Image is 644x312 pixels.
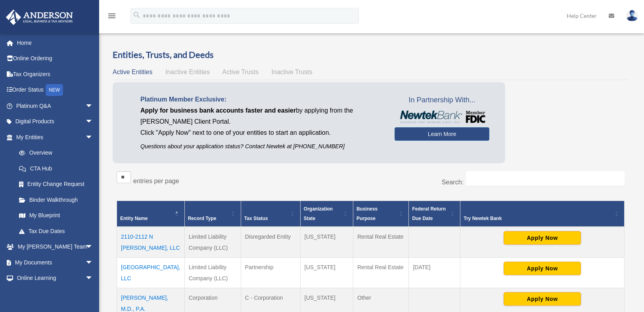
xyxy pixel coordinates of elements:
img: User Pic [626,10,638,21]
a: My [PERSON_NAME] Teamarrow_drop_down [6,239,105,255]
td: [US_STATE] [300,257,353,288]
p: Questions about your application status? Contact Newtek at [PHONE_NUMBER] [140,142,383,151]
span: In Partnership With... [395,94,489,107]
span: Active Entities [113,69,152,75]
button: Apply Now [504,262,581,275]
span: Inactive Entities [165,69,210,75]
a: Online Learningarrow_drop_down [6,270,105,286]
td: 2110-2112 N [PERSON_NAME], LLC [117,227,185,258]
a: menu [107,14,117,21]
a: Overview [11,145,97,161]
span: Organization State [304,206,333,221]
i: menu [107,11,117,21]
span: Business Purpose [356,206,378,221]
span: arrow_drop_down [85,239,101,255]
span: arrow_drop_down [85,114,101,130]
a: My Documentsarrow_drop_down [6,255,105,270]
span: Record Type [188,216,217,221]
span: arrow_drop_down [85,255,101,271]
a: Learn More [395,127,489,141]
a: Online Ordering [6,51,105,67]
td: Limited Liability Company (LLC) [184,257,241,288]
label: Search: [442,179,464,186]
h3: Entities, Trusts, and Deeds [113,49,629,61]
th: Try Newtek Bank : Activate to sort [460,201,625,227]
td: [US_STATE] [300,227,353,258]
th: Record Type: Activate to sort [184,201,241,227]
a: Tax Due Dates [11,223,101,239]
td: Limited Liability Company (LLC) [184,227,241,258]
p: by applying from the [PERSON_NAME] Client Portal. [140,105,383,127]
span: arrow_drop_down [85,129,101,145]
button: Apply Now [504,292,581,306]
p: Platinum Member Exclusive: [140,94,383,105]
th: Entity Name: Activate to invert sorting [117,201,185,227]
th: Organization State: Activate to sort [300,201,353,227]
label: entries per page [133,178,179,184]
a: My Entitiesarrow_drop_down [6,129,101,145]
a: Home [6,35,105,51]
span: Active Trusts [222,69,259,75]
img: Anderson Advisors Platinum Portal [4,10,75,25]
th: Federal Return Due Date: Activate to sort [409,201,460,227]
a: CTA Hub [11,161,101,176]
a: My Blueprint [11,208,101,224]
td: Disregarded Entity [241,227,300,258]
i: search [132,11,141,19]
td: [GEOGRAPHIC_DATA], LLC [117,257,185,288]
a: Order StatusNEW [6,82,105,98]
span: Inactive Trusts [272,69,312,75]
a: Entity Change Request [11,176,101,192]
td: [DATE] [409,257,460,288]
td: Partnership [241,257,300,288]
span: Federal Return Due Date [412,206,446,221]
td: Rental Real Estate [353,257,408,288]
td: Rental Real Estate [353,227,408,258]
th: Business Purpose: Activate to sort [353,201,408,227]
div: NEW [46,84,63,96]
th: Tax Status: Activate to sort [241,201,300,227]
button: Apply Now [504,231,581,245]
span: arrow_drop_down [85,270,101,287]
a: Platinum Q&Aarrow_drop_down [6,98,105,114]
span: arrow_drop_down [85,98,101,114]
span: Tax Status [244,216,268,221]
span: Entity Name [120,216,148,221]
p: Click "Apply Now" next to one of your entities to start an application. [140,127,383,138]
a: Digital Productsarrow_drop_down [6,114,105,130]
a: Tax Organizers [6,66,105,82]
img: NewtekBankLogoSM.png [399,111,485,123]
span: Apply for business bank accounts faster and easier [140,107,296,114]
a: Binder Walkthrough [11,192,101,208]
div: Try Newtek Bank [464,214,612,223]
